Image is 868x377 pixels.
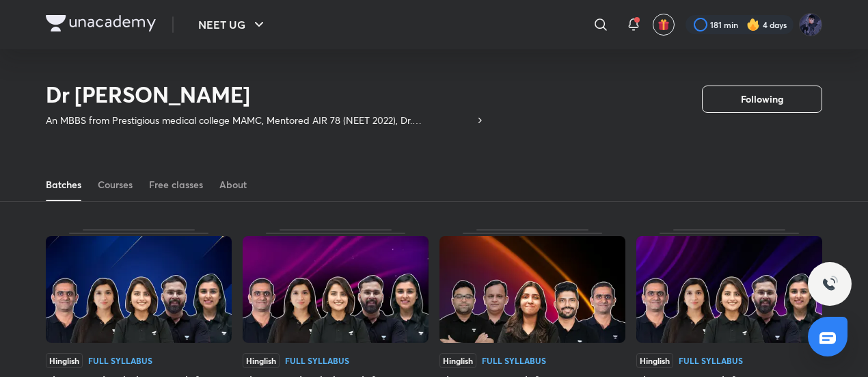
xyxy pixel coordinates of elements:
[285,356,349,365] div: Full Syllabus
[741,92,783,106] span: Following
[190,11,275,38] button: NEET UG
[149,178,203,192] div: Free classes
[822,276,838,292] img: ttu
[46,114,474,127] p: An MBBS from Prestigious medical college MAMC, Mentored AIR 78 (NEET 2022), Dr. [PERSON_NAME] is ...
[46,236,232,343] img: Thumbnail
[679,356,743,365] div: Full Syllabus
[482,356,546,365] div: Full Syllabus
[243,353,280,368] span: Hinglish
[98,178,133,192] div: Courses
[653,14,675,36] button: avatar
[88,356,152,365] div: Full Syllabus
[46,353,83,368] span: Hinglish
[799,13,822,36] img: Mayank Singh
[702,86,822,113] button: Following
[46,15,156,31] img: Company Logo
[149,168,203,201] a: Free classes
[439,236,625,343] img: Thumbnail
[46,168,81,201] a: Batches
[46,81,485,108] h2: Dr [PERSON_NAME]
[46,15,156,35] a: Company Logo
[657,18,670,31] img: avatar
[219,178,247,192] div: About
[636,353,673,368] span: Hinglish
[219,168,247,201] a: About
[98,168,133,201] a: Courses
[636,236,822,343] img: Thumbnail
[243,236,429,343] img: Thumbnail
[46,178,81,192] div: Batches
[439,353,476,368] span: Hinglish
[746,18,760,31] img: streak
